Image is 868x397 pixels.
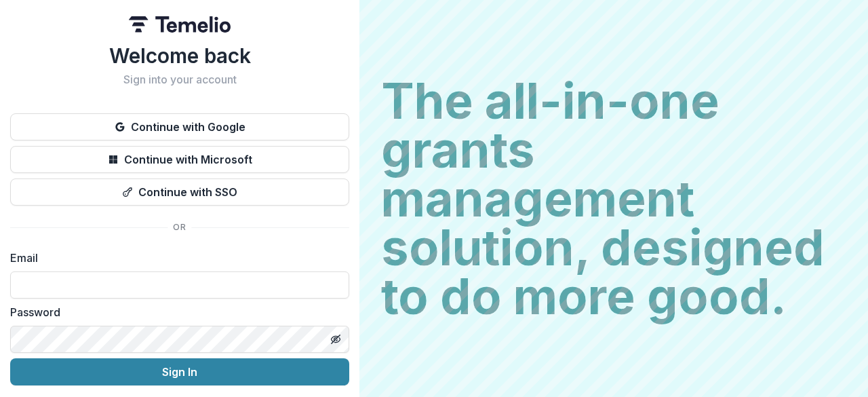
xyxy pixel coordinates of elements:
[10,113,349,140] button: Continue with Google
[10,73,349,86] h2: Sign into your account
[10,250,341,266] label: Email
[10,358,349,385] button: Sign In
[10,304,341,320] label: Password
[10,178,349,206] button: Continue with SSO
[10,43,349,68] h1: Welcome back
[325,328,347,350] button: Toggle password visibility
[129,16,231,33] img: Temelio
[10,146,349,173] button: Continue with Microsoft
